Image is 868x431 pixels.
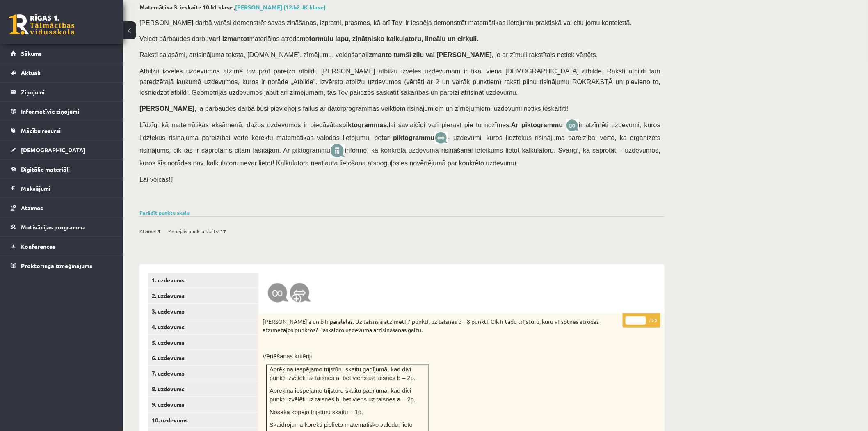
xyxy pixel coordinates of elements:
b: tumši zilu vai [PERSON_NAME] [394,51,492,58]
span: Aprēķina iespējamo trijstūru skaitu gadījumā, kad divi punkti izvēlēti uz taisnes a, bet viens uz... [270,366,416,381]
span: Motivācijas programma [21,223,86,231]
span: Nosaka kopējo trijstūru skaitu – 1p. [270,409,363,415]
span: 4 [158,225,160,237]
a: Rīgas 1. Tālmācības vidusskola [9,14,75,35]
span: Atzīme: [139,225,156,237]
a: 4. uzdevums [148,319,258,335]
legend: Informatīvie ziņojumi [21,102,113,121]
a: 3. uzdevums [148,304,258,319]
a: Proktoringa izmēģinājums [11,256,113,275]
p: / 5p [623,313,660,328]
span: Līdzīgi kā matemātikas eksāmenā, dažos uzdevumos ir piedāvātas lai savlaicīgi vari pierast pie to... [139,122,660,167]
body: Визуальный текстовый редактор, wiswyg-editor-user-answer-47433983133360 [8,8,389,17]
a: 8. uzdevums [148,381,258,397]
b: vari izmantot [209,35,249,42]
span: Kopējais punktu skaits: [169,225,219,237]
a: Maksājumi [11,179,113,198]
span: , ja pārbaudes darbā būsi pievienojis failus ar datorprogrammās veiktiem risinājumiem un zīmējumi... [194,105,569,112]
a: Atzīmes [11,198,113,217]
b: Ar piktogrammu [511,122,563,128]
a: [DEMOGRAPHIC_DATA] [11,140,113,159]
span: Raksti salasāmi, atrisinājuma teksta, [DOMAIN_NAME]. zīmējumu, veidošanai , jo ar zīmuli rakstīta... [139,51,598,58]
a: 9. uzdevums [148,397,258,412]
span: Lai veicās! [139,176,171,183]
a: [PERSON_NAME] (12.b2 JK klase) [235,3,326,11]
a: Aktuāli [11,63,113,82]
span: Aktuāli [21,69,41,76]
a: Ziņojumi [11,83,113,101]
a: 6. uzdevums [148,350,258,365]
span: Atbilžu izvēles uzdevumos atzīmē tavuprāt pareizo atbildi. [PERSON_NAME] atbilžu izvēles uzdevuma... [139,68,660,96]
span: Proktoringa izmēģinājums [21,262,92,269]
a: 5. uzdevums [148,335,258,350]
b: izmanto [367,51,392,58]
b: piktogrammas, [342,122,389,128]
h2: Matemātika 3. ieskaite 10.b1 klase , [139,4,665,11]
a: 10. uzdevums [148,413,258,428]
b: ar piktogrammu [384,134,435,141]
span: Mācību resursi [21,127,61,134]
span: Digitālie materiāli [21,165,70,173]
a: Mācību resursi [11,121,113,140]
legend: Maksājumi [21,179,113,198]
img: wKvN42sLe3LLwAAAABJRU5ErkJggg== [435,132,448,144]
span: [PERSON_NAME] darbā varēsi demonstrēt savas zināšanas, izpratni, prasmes, kā arī Tev ir iespēja d... [139,19,632,26]
legend: Ziņojumi [21,83,113,101]
span: Aprēķina iespējamo trijstūru skaitu gadījumā, kad divi punkti izvēlēti uz taisnes b, bet viens uz... [270,387,416,403]
span: [DEMOGRAPHIC_DATA] [21,146,85,154]
span: Atzīmes [21,204,43,211]
a: Informatīvie ziņojumi [11,102,113,121]
a: Parādīt punktu skalu [139,209,190,216]
img: c.jpg [267,281,312,305]
span: [PERSON_NAME] [139,105,194,112]
a: Konferences [11,237,113,256]
span: 17 [220,225,226,237]
a: Digitālie materiāli [11,160,113,179]
b: formulu lapu, zinātnisko kalkulatoru, lineālu un cirkuli. [309,35,479,42]
a: 2. uzdevums [148,288,258,303]
img: JfuEzvunn4EvwAAAAASUVORK5CYII= [566,119,579,132]
p: [PERSON_NAME] a un b ir paralēlas. Uz taisns a atzīmēti 7 punkti, uz taisnes b – 8 punkti. Cik ir... [263,318,619,334]
span: Vērtēšanas kritēriji [263,353,312,360]
a: Sākums [11,44,113,63]
span: J [171,176,173,183]
a: 1. uzdevums [148,273,258,288]
a: Motivācijas programma [11,218,113,236]
span: Sākums [21,50,42,57]
a: 7. uzdevums [148,366,258,381]
span: Konferences [21,243,55,250]
span: Veicot pārbaudes darbu materiālos atrodamo [139,35,479,42]
img: 9k= [330,144,345,158]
